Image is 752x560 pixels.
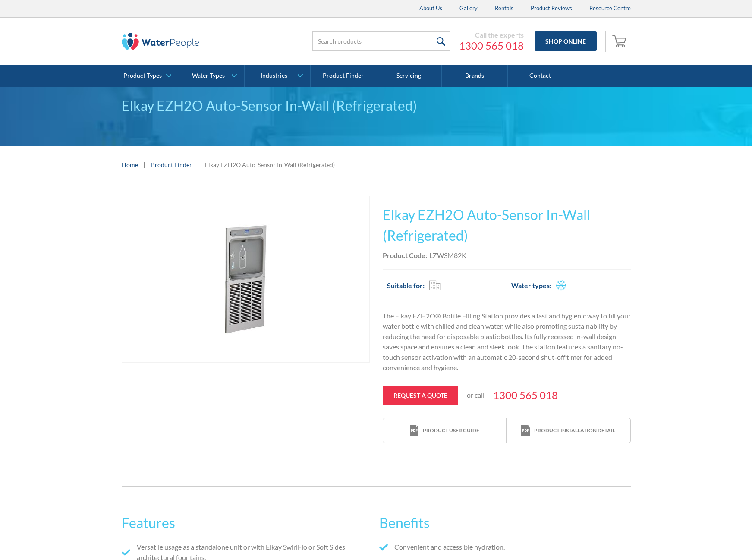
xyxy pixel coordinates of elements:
[113,65,179,87] a: Product Types
[142,159,147,170] div: |
[383,418,507,443] a: print iconProduct user guide
[376,65,442,87] a: Servicing
[387,280,425,291] h2: Suitable for:
[610,31,631,52] a: Open empty cart
[534,427,615,434] div: Product installation detail
[192,72,225,79] div: Water Types
[205,160,335,169] div: Elkay EZH2O Auto-Sensor In-Wall (Refrigerated)
[410,425,418,437] img: print icon
[163,196,329,362] img: Elkay EZH2O Auto-Sensor In-Wall (Refrigerated)
[383,251,427,259] strong: Product Code:
[123,72,162,79] div: Product Types
[122,33,199,50] img: The Water People
[383,386,458,405] a: Request a quote
[508,65,573,87] a: Contact
[311,65,376,87] a: Product Finder
[459,31,524,39] div: Call the experts
[383,204,631,246] h1: Elkay EZH2O Auto-Sensor In-Wall (Refrigerated)
[429,250,466,261] div: LZWSM82K
[612,34,629,48] img: shopping cart
[312,31,450,51] input: Search products
[521,425,530,437] img: print icon
[196,159,201,170] div: |
[423,427,479,434] div: Product user guide
[261,72,287,79] div: Industries
[493,387,558,403] a: 1300 565 018
[511,280,551,291] h2: Water types:
[379,513,630,533] h2: Benefits
[122,160,138,169] a: Home
[467,390,485,400] p: or call
[379,542,630,552] li: Convenient and accessible hydration.
[245,65,310,87] a: Industries
[507,418,630,443] a: print iconProduct installation detail
[122,513,373,533] h2: Features
[122,95,631,116] div: Elkay EZH2O Auto-Sensor In-Wall (Refrigerated)
[535,31,597,51] a: Shop Online
[179,65,244,87] a: Water Types
[459,39,524,52] a: 1300 565 018
[442,65,507,87] a: Brands
[383,311,631,373] p: The Elkay EZH2O® Bottle Filling Station provides a fast and hygienic way to fill your water bottl...
[151,160,192,169] a: Product Finder
[122,196,370,363] a: open lightbox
